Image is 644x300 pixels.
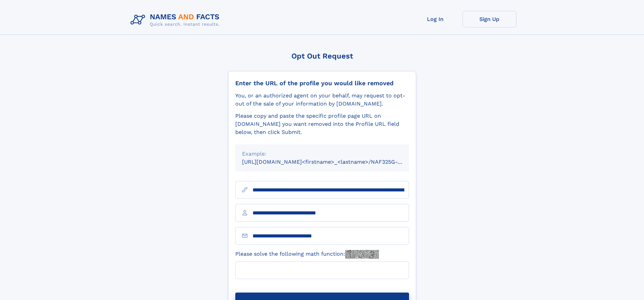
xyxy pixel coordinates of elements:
small: [URL][DOMAIN_NAME]<firstname>_<lastname>/NAF325G-xxxxxxxx [242,159,422,165]
img: Logo Names and Facts [128,11,225,29]
div: Please copy and paste the specific profile page URL on [DOMAIN_NAME] you want removed into the Pr... [235,112,409,136]
a: Log In [408,11,462,27]
div: Enter the URL of the profile you would like removed [235,79,409,87]
a: Sign Up [462,11,517,27]
label: Please solve the following math function: [235,250,379,259]
div: Example: [242,150,402,158]
div: You, or an authorized agent on your behalf, may request to opt-out of the sale of your informatio... [235,92,409,108]
div: Opt Out Request [228,52,416,60]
